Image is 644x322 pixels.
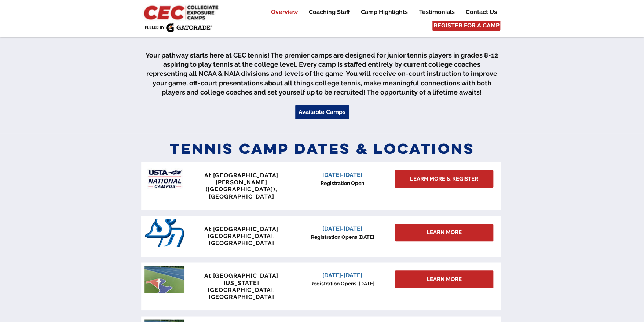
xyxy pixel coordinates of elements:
[299,108,345,116] span: Available Camps
[208,286,275,300] span: [GEOGRAPHIC_DATA], [GEOGRAPHIC_DATA]
[144,165,184,193] img: USTA Campus image_edited.jpg
[395,224,493,241] div: LEARN MORE
[395,170,493,188] a: LEARN MORE & REGISTER
[460,8,502,16] a: Contact Us
[295,105,349,119] a: Available Camps
[206,179,277,200] span: [PERSON_NAME] ([GEOGRAPHIC_DATA]), [GEOGRAPHIC_DATA]
[169,139,475,158] span: Tennis Camp Dates & Locations
[146,51,498,96] span: Your pathway starts here at CEC tennis! The premier camps are designed for junior tennis players ...
[144,219,184,247] img: San_Diego_Toreros_logo.png
[357,8,411,16] p: Camp Highlights
[395,270,493,288] a: LEARN MORE
[322,171,362,178] span: [DATE]-[DATE]
[303,8,355,16] a: Coaching Staff
[204,226,278,233] span: At [GEOGRAPHIC_DATA]
[204,272,278,286] span: At [GEOGRAPHIC_DATA][US_STATE]
[322,225,362,232] span: [DATE]-[DATE]
[427,229,462,236] span: LEARN MORE
[322,272,362,279] span: [DATE]-[DATE]
[432,21,500,31] a: REGISTER FOR A CAMP
[427,275,462,283] span: LEARN MORE
[414,8,460,16] a: Testimonials
[260,8,502,16] nav: Site
[204,172,278,179] span: At [GEOGRAPHIC_DATA]
[144,266,184,293] img: penn tennis courts with logo.jpeg
[144,23,212,32] img: Fueled by Gatorade.png
[266,8,303,16] a: Overview
[433,22,500,30] span: REGISTER FOR A CAMP
[142,4,222,21] img: CEC Logo Primary_edited.jpg
[305,8,354,16] p: Coaching Staff
[267,8,301,16] p: Overview
[311,234,374,240] span: Registration Opens [DATE]
[462,8,501,16] p: Contact Us
[208,233,275,247] span: [GEOGRAPHIC_DATA], [GEOGRAPHIC_DATA]
[355,8,413,16] a: Camp Highlights
[410,175,478,183] span: LEARN MORE & REGISTER
[310,281,374,286] span: Registration Opens [DATE]
[321,180,364,186] span: Registration Open
[416,8,458,16] p: Testimonials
